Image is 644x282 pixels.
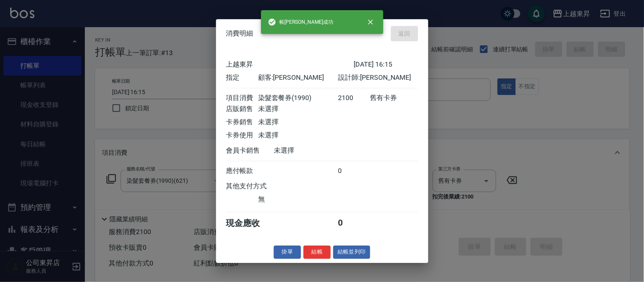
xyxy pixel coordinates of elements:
div: 會員卡銷售 [226,146,274,155]
div: 卡券銷售 [226,118,258,127]
div: 染髮套餐券(1990) [258,94,338,103]
span: 消費明細 [226,29,253,38]
div: 無 [258,195,338,204]
button: 掛單 [274,246,301,259]
div: 其他支付方式 [226,182,290,191]
div: 未選擇 [258,131,338,140]
div: 應付帳款 [226,167,258,176]
div: 上越東昇 [226,60,354,69]
div: 舊有卡券 [370,94,418,103]
div: 未選擇 [258,118,338,127]
div: [DATE] 16:15 [354,60,418,69]
div: 未選擇 [258,105,338,114]
div: 未選擇 [274,146,354,155]
div: 店販銷售 [226,105,258,114]
div: 設計師: [PERSON_NAME] [338,73,418,82]
button: 結帳並列印 [333,246,370,259]
div: 卡券使用 [226,131,258,140]
div: 顧客: [PERSON_NAME] [258,73,338,82]
button: close [361,13,380,31]
span: 帳[PERSON_NAME]成功 [268,18,333,26]
div: 2100 [338,94,370,103]
button: 結帳 [304,246,331,259]
div: 指定 [226,73,258,82]
div: 現金應收 [226,218,274,229]
div: 項目消費 [226,94,258,103]
div: 0 [338,218,370,229]
div: 0 [338,167,370,176]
